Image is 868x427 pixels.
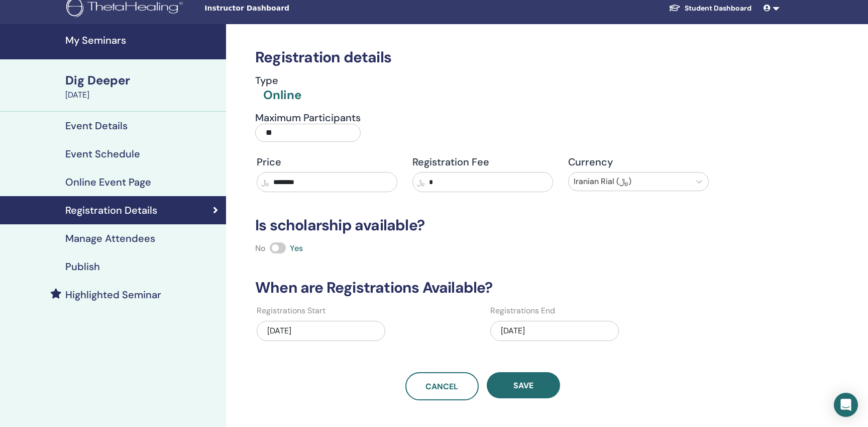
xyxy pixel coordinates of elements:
[412,156,553,168] h4: Registration Fee
[257,156,397,168] h4: Price
[65,176,151,188] h4: Online Event Page
[669,4,681,12] img: graduation-cap-white.svg
[65,34,220,46] h4: My Seminars
[65,120,128,132] h4: Event Details
[257,321,385,341] div: [DATE]
[65,232,155,244] h4: Manage Attendees
[65,72,220,89] div: Dig Deeper
[487,372,560,398] button: Save
[257,305,325,317] label: Registrations Start
[65,204,157,216] h4: Registration Details
[568,156,709,168] h4: Currency
[65,289,161,301] h4: Highlighted Seminar
[65,148,140,160] h4: Event Schedule
[65,261,100,273] h4: Publish
[425,381,458,392] span: Cancel
[834,393,858,417] div: Open Intercom Messenger
[490,305,555,317] label: Registrations End
[405,372,479,400] a: Cancel
[59,72,226,101] a: Dig Deeper[DATE]
[290,243,303,253] span: Yes
[513,380,533,391] span: Save
[249,216,716,234] h3: Is scholarship available?
[263,87,301,104] div: Online
[255,74,301,87] h4: Type
[204,3,355,14] span: Instructor Dashboard
[255,124,361,142] input: Maximum Participants
[255,243,266,253] span: No
[417,177,425,188] span: ﷼
[249,279,716,297] h3: When are Registrations Available?
[65,89,220,101] div: [DATE]
[490,321,619,341] div: [DATE]
[249,48,716,66] h3: Registration details
[255,112,361,124] h4: Maximum Participants
[261,177,269,188] span: ﷼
